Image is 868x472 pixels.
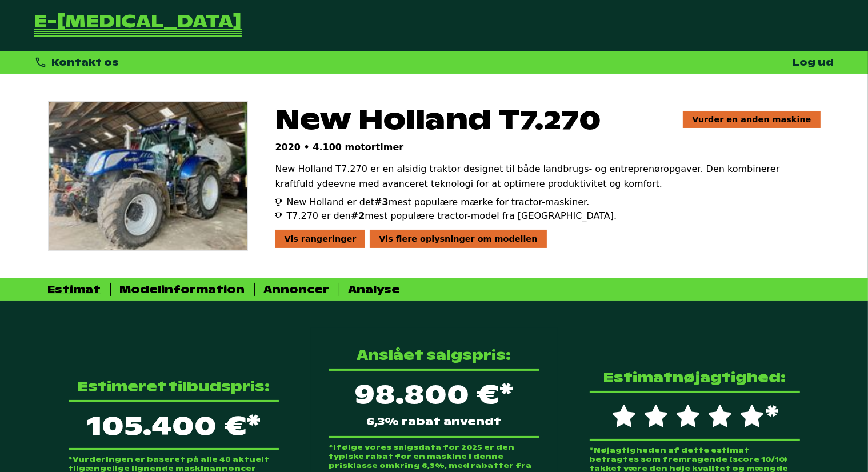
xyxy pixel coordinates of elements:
div: Analyse [349,283,401,296]
span: Kontakt os [51,57,119,69]
p: 105.400 €* [69,400,279,450]
span: #2 [351,210,365,221]
p: Anslået salgspris: [329,346,539,364]
div: Vis rangeringer [275,230,366,248]
p: 2020 • 4.100 motortimer [275,142,821,153]
span: New Holland T7.270 [275,101,602,137]
div: Kontakt os [34,56,119,69]
span: T7.270 er den mest populære tractor-model fra [GEOGRAPHIC_DATA]. [287,209,617,223]
p: Estimatnøjagtighed: [590,369,800,386]
p: Estimeret tilbudspris: [69,378,279,395]
div: Modelinformation [120,283,245,296]
div: Estimat [48,283,101,296]
img: New Holland T7.270 [49,102,247,250]
span: 6,3% rabat anvendt [367,417,502,427]
span: #3 [374,197,389,207]
div: 98.800 €* [329,369,539,438]
a: Log ud [793,57,834,69]
span: New Holland er det mest populære mærke for tractor-maskiner. [287,195,590,209]
p: New Holland T7.270 er en alsidig traktor designet til både landbrugs- og entreprenøropgaver. Den ... [275,162,821,191]
div: Vis flere oplysninger om modellen [370,230,546,248]
div: Annoncer [264,283,330,296]
a: Vurder en anden maskine [683,111,820,128]
a: Tilbage til forsiden [34,14,242,38]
